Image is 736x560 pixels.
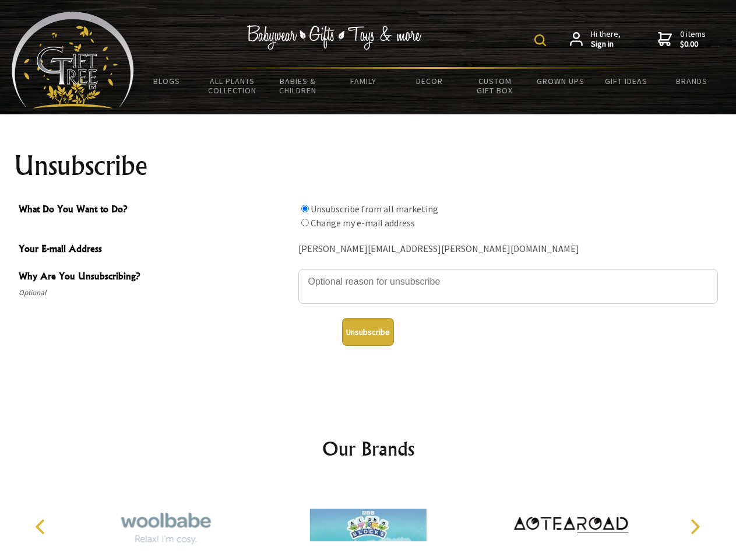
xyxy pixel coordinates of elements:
[23,435,713,463] h2: Our Brands
[680,29,706,50] span: 0 items
[593,69,659,93] a: Gift Ideas
[265,69,331,103] a: Babies & Children
[591,39,621,50] strong: Sign in
[19,269,293,286] span: Why Are You Unsubscribing?
[311,217,415,229] label: Change my e-mail address
[19,286,293,300] span: Optional
[301,205,309,212] input: What Do You Want to Do?
[659,69,725,93] a: Brands
[591,29,621,50] span: Hi there,
[396,69,462,93] a: Decor
[658,29,706,50] a: 0 items$0.00
[134,69,200,93] a: BLOGS
[301,219,309,226] input: What Do You Want to Do?
[680,39,706,50] strong: $0.00
[527,69,593,93] a: Grown Ups
[311,203,438,215] label: Unsubscribe from all marketing
[342,318,394,346] button: Unsubscribe
[14,152,723,180] h1: Unsubscribe
[331,69,397,93] a: Family
[462,69,528,103] a: Custom Gift Box
[570,29,621,50] a: Hi there,Sign in
[682,514,707,540] button: Next
[19,202,293,219] span: What Do You Want to Do?
[200,69,266,103] a: All Plants Collection
[29,514,55,540] button: Previous
[298,240,718,258] div: [PERSON_NAME][EMAIL_ADDRESS][PERSON_NAME][DOMAIN_NAME]
[19,242,293,258] span: Your E-mail Address
[534,34,546,46] img: product search
[298,269,718,304] textarea: Why Are You Unsubscribing?
[247,25,422,50] img: Babywear - Gifts - Toys & more
[12,12,134,108] img: Babyware - Gifts - Toys and more...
